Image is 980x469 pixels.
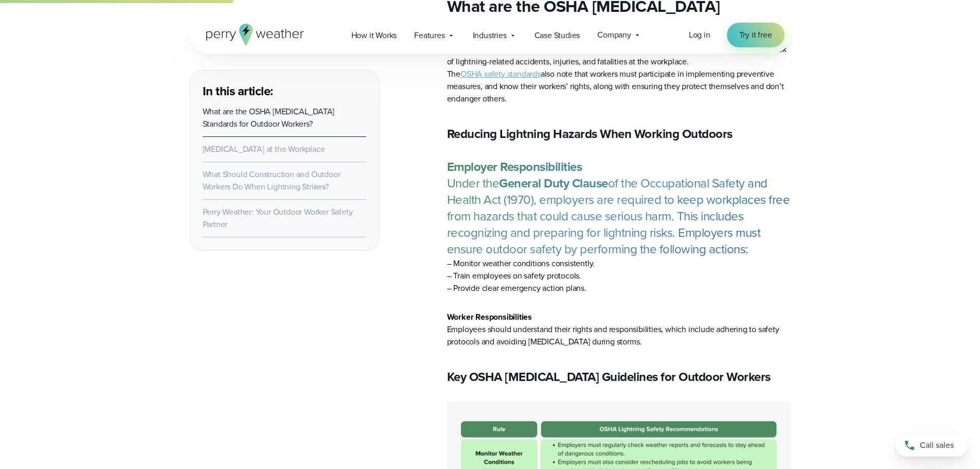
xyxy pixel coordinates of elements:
a: How it Works [343,25,406,46]
span: Try it free [739,29,772,41]
span: Call sales [920,439,954,451]
a: OSHA safety standards [460,68,541,80]
span: How it Works [351,29,397,42]
a: Call sales [896,434,968,457]
a: Perry Weather: Your Outdoor Worker Safety Partner [203,206,353,230]
a: Case Studies [526,25,589,46]
span: Case Studies [534,29,580,42]
p: Employees should understand their rights and responsibilities, which include adhering to safety p... [447,311,791,348]
a: What Should Construction and Outdoor Workers Do When Lightning Strikes? [203,168,341,193]
p: The OSHA lightning rules for outdoor workers were first established in [DATE] to minimize the ris... [447,43,791,105]
strong: General Duty Clause [499,174,608,193]
a: What are the OSHA [MEDICAL_DATA] Standards for Outdoor Workers? [203,106,335,130]
p: Under the of the Occupational Safety and Health Act (1970), employers are required to keep workpl... [447,159,791,257]
h3: In this article: [203,83,366,99]
a: Try it free [727,23,785,47]
strong: Employer Responsibilities [447,158,582,176]
span: Industries [473,29,507,42]
span: Company [597,29,631,41]
span: Features [414,29,444,42]
span: Log in [689,29,710,41]
a: Log in [689,29,710,41]
h3: Reducing Lightning Hazards When Working Outdoors [447,126,791,142]
a: [MEDICAL_DATA] at the Workplace [203,143,325,155]
li: – Train employees on safety protocols. [447,270,791,282]
strong: Worker Responsibilities [447,311,532,323]
li: – Monitor weather conditions consistently. [447,257,791,270]
strong: Key OSHA [MEDICAL_DATA] Guidelines for Outdoor Workers [447,368,771,386]
li: – Provide clear emergency action plans. [447,282,791,294]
